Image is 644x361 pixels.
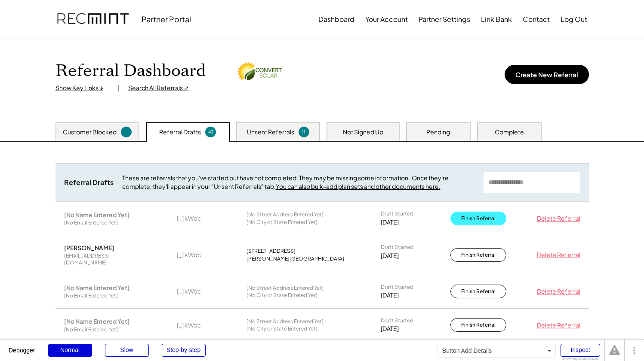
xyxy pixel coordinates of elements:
[236,61,283,82] img: convert-solar.png
[247,285,324,291] div: [No Street Address Entered Yet]
[561,357,600,361] div: Show responsive boxes
[450,318,506,332] button: Finish Referral
[177,214,220,223] div: [_] kWdc
[365,11,408,28] button: Your Account
[64,326,118,333] div: [No Email Entered Yet]
[381,210,413,217] div: Draft Started
[481,11,512,28] button: Link Bank
[55,61,206,81] h1: Referral Dashboard
[495,128,524,137] div: Complete
[381,284,413,291] div: Draft Started
[343,128,383,137] div: Not Signed Up
[247,219,317,226] div: [No City or State Entered Yet]
[438,344,556,358] div: Button Add Details
[64,252,150,266] div: [EMAIL_ADDRESS][DOMAIN_NAME]
[64,178,114,187] div: Referral Drafts
[247,325,317,332] div: [No City or State Entered Yet]
[64,292,118,299] div: [No Email Entered Yet]
[57,5,129,34] img: recmint-logotype%403x.png
[561,11,587,28] button: Log Out
[505,65,589,84] button: Create New Referral
[247,128,294,137] div: Unsent Referrals
[9,340,35,353] div: Debugger
[450,248,506,262] button: Finish Referral
[63,128,117,137] div: Customer Blocked
[177,251,220,259] div: [_] kWdc
[426,128,450,137] div: Pending
[419,11,470,28] button: Partner Settings
[162,344,206,357] div: Step-by-step
[247,292,317,299] div: [No City or State Entered Yet]
[300,129,308,135] div: 11
[533,251,580,259] div: Delete Referral
[64,219,118,226] div: [No Email Entered Yet]
[533,214,580,223] div: Delete Referral
[381,317,413,324] div: Draft Started
[381,325,399,333] div: [DATE]
[247,318,324,325] div: [No Street Address Entered Yet]
[55,84,109,92] div: Show Key Links ↓
[177,321,220,330] div: [_] kWdc
[533,287,580,296] div: Delete Referral
[48,344,92,357] div: Normal
[118,84,120,92] div: |
[159,128,201,137] div: Referral Drafts
[450,285,506,298] button: Finish Referral
[247,255,344,262] div: [PERSON_NAME][GEOGRAPHIC_DATA]
[318,11,354,28] button: Dashboard
[247,211,324,218] div: [No Street Address Entered Yet]
[523,11,550,28] button: Contact
[381,252,399,260] div: [DATE]
[533,321,580,330] div: Delete Referral
[450,212,506,225] button: Finish Referral
[381,218,399,227] div: [DATE]
[247,248,296,255] div: [STREET_ADDRESS]
[276,182,441,190] a: You can also bulk-add plan sets and other documents here.
[381,291,399,300] div: [DATE]
[105,344,149,357] div: Slow
[64,211,129,218] div: [No Name Entered Yet]
[64,244,114,252] div: [PERSON_NAME]
[64,317,129,325] div: [No Name Entered Yet]
[122,174,475,191] div: These are referrals that you've started but have not completed. They may be missing some informat...
[142,14,191,24] div: Partner Portal
[177,287,220,296] div: [_] kWdc
[381,244,413,251] div: Draft Started
[64,284,129,291] div: [No Name Entered Yet]
[561,344,600,357] div: Inspect
[128,84,189,92] div: Search All Referrals ↗
[206,129,215,135] div: 43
